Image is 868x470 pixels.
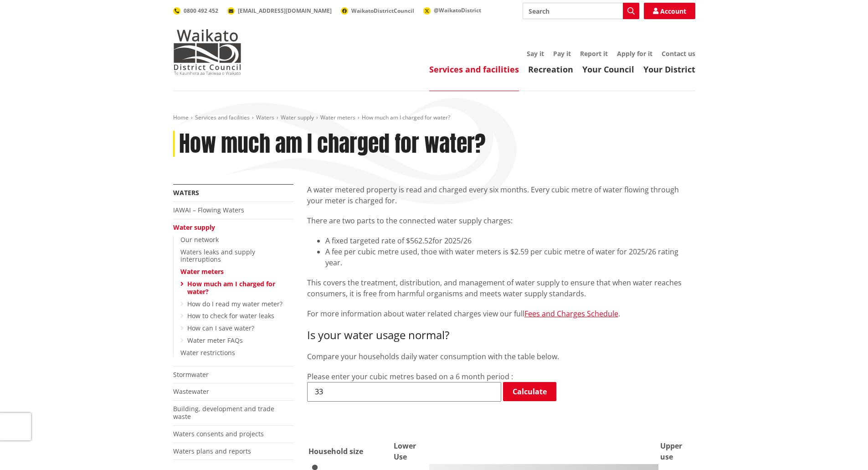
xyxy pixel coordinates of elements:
th: Household size [308,440,392,463]
span: How much am I charged for water? [362,114,450,121]
a: How much am I charged for water? [187,279,275,296]
span: @WaikatoDistrict [434,6,481,14]
a: WaikatoDistrictCouncil [341,7,414,15]
th: Upper use [660,440,694,463]
a: IAWAI – Flowing Waters [173,206,244,214]
a: Recreation [528,64,573,75]
a: How can I save water? [187,324,254,332]
a: How to check for water leaks [187,311,274,320]
a: [EMAIL_ADDRESS][DOMAIN_NAME] [227,7,332,15]
img: Waikato District Council - Te Kaunihera aa Takiwaa o Waikato [173,29,241,75]
a: Services and facilities [429,64,519,75]
a: Building, development and trade waste [173,404,274,421]
span: for 2025/26 [432,236,472,246]
span: WaikatoDistrictCouncil [351,7,414,15]
a: Water supply [173,223,215,232]
span: 0800 492 452 [184,7,218,15]
a: Waters [256,114,274,121]
p: There are two parts to the connected water supply charges: [307,215,695,226]
a: Calculate [503,382,556,401]
a: Water meters [320,114,355,121]
a: Water meter FAQs [187,336,243,345]
label: Please enter your cubic metres based on a 6 month period : [307,372,513,382]
a: Stormwater [173,370,209,379]
p: A water metered property is read and charged every six months. Every cubic metre of water flowing... [307,184,695,206]
th: Lower Use [393,440,428,463]
a: Waters leaks and supply interruptions [180,248,255,264]
p: Compare your households daily water consumption with the table below. [307,351,695,362]
a: Say it [527,49,544,58]
a: Account [644,3,695,19]
a: Water restrictions [180,348,235,357]
span: [EMAIL_ADDRESS][DOMAIN_NAME] [238,7,332,15]
a: Apply for it [617,49,652,58]
a: Water supply [281,114,314,121]
a: Waters consents and projects [173,429,264,438]
li: A fee per cubic metre used, thoe with water meters is $2.59 per cubic metre of water for 2025/26 ... [325,246,695,268]
a: Wastewater [173,387,209,396]
a: Your District [643,64,695,75]
a: Waters [173,188,199,197]
a: 0800 492 452 [173,7,218,15]
input: Search input [523,3,639,19]
a: Water meters [180,267,224,276]
a: How do I read my water meter? [187,300,282,308]
nav: breadcrumb [173,114,695,122]
a: Pay it [553,49,571,58]
a: @WaikatoDistrict [423,6,481,14]
span: A fixed targeted rate of $562.52 [325,236,432,246]
a: Services and facilities [195,114,250,121]
h1: How much am I charged for water? [179,131,486,157]
a: Your Council [582,64,634,75]
a: Home [173,114,189,121]
p: This covers the treatment, distribution, and management of water supply to ensure that when water... [307,277,695,299]
a: Our network [180,235,219,244]
h3: Is your water usage normal? [307,329,695,342]
a: Fees and Charges Schedule [524,309,618,319]
p: For more information about water related charges view our full . [307,308,695,320]
a: Waters plans and reports [173,447,251,455]
a: Contact us [662,49,695,58]
a: Report it [580,49,608,58]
